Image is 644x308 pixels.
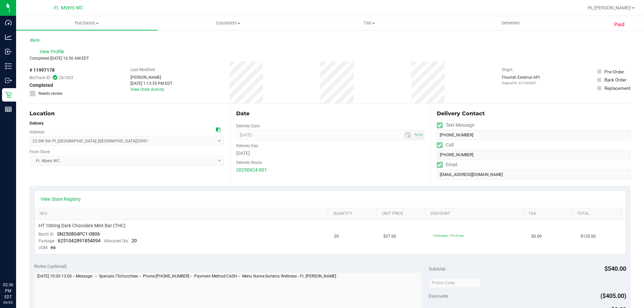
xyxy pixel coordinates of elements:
span: Deliveries [492,20,529,26]
span: $27.00 [383,233,396,240]
div: Back Order [604,76,627,83]
span: BioTrack ID: [30,75,51,81]
p: 02:36 PM EDT [3,282,13,300]
span: 20 [334,233,339,240]
span: 281503 [59,75,73,81]
a: Unit Price [382,211,423,217]
iframe: Resource center [7,254,27,274]
a: Quantity [333,211,374,217]
a: Discount [431,211,521,217]
a: Purchases [16,16,157,30]
a: View State Registry [41,196,81,202]
input: Promo Code [429,278,481,288]
p: Original ID: 327244367 [502,80,540,85]
label: Delivery Date [236,123,260,129]
span: $135.00 [581,233,596,240]
inline-svg: Retail [5,91,12,98]
label: Origin [502,67,513,73]
input: Format: (999) 999-9999 [437,150,631,160]
label: Delivery Day [236,143,258,149]
div: Date [236,110,424,118]
label: Delivery Route [236,160,262,166]
div: [PERSON_NAME] [130,74,172,80]
span: $0.00 [531,233,542,240]
a: 20250924-001 [236,167,267,173]
inline-svg: Reports [5,106,12,113]
a: Customers [157,16,299,30]
span: Customers [158,20,298,26]
div: [DATE] [236,150,424,157]
span: UOM [39,245,47,250]
inline-svg: Inbound [5,48,12,55]
span: # 11997178 [30,67,55,74]
span: Completed [30,82,53,89]
a: SKU [40,211,325,217]
span: Discounts [429,290,448,302]
strong: Delivery [30,121,44,126]
span: ea [51,245,56,250]
a: Back [30,38,40,43]
span: Batch ID [39,232,54,237]
span: Purchases [16,20,157,26]
a: Tills [299,16,440,30]
span: Paid [614,21,625,28]
span: HT 100mg Dark Chocolate Mint Bar (THC) [39,223,125,229]
div: Replacement [604,85,630,91]
label: Last Modified [130,67,155,73]
div: Location [30,110,224,118]
span: Hi, [PERSON_NAME]! [588,5,631,10]
inline-svg: Inventory [5,63,12,69]
p: 09/25 [3,300,13,305]
span: Allocated Qty [104,239,128,243]
span: Tills [299,20,439,26]
a: Deliveries [440,16,581,30]
inline-svg: Dashboard [5,19,12,26]
div: Delivery Contact [437,110,631,118]
div: Pre-Order [604,68,624,75]
span: Notes (optional) [34,263,67,269]
a: Total [577,211,618,217]
span: View Profile [40,48,66,55]
label: From Store [30,149,50,155]
label: Text Message [437,120,474,130]
span: Subtotal [429,266,445,271]
inline-svg: Analytics [5,34,12,41]
span: $540.00 [604,265,626,272]
div: [DATE] 1:13:35 PM EDT [130,80,172,86]
span: SN250804PC1-0806 [57,231,100,237]
span: ($405.00) [600,292,626,299]
div: Copy address to clipboard [216,126,221,133]
div: Flourish External API [502,74,540,85]
label: Address [30,129,44,135]
a: Tax [529,211,570,217]
span: Package [39,239,54,243]
span: 75chocchew: 75% off line [433,234,464,237]
span: 20 [131,238,137,243]
input: Format: (999) 999-9999 [437,130,631,140]
label: Email [437,160,457,170]
inline-svg: Outbound [5,77,12,84]
span: Needs review [39,90,62,97]
span: Ft. Myers WC [54,5,83,11]
label: Call [437,140,453,150]
span: Completed [DATE] 10:56 AM EDT [30,56,89,61]
span: 6251042891854094 [58,238,101,243]
a: View Order Activity [130,87,164,92]
span: In Sync [53,74,57,81]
